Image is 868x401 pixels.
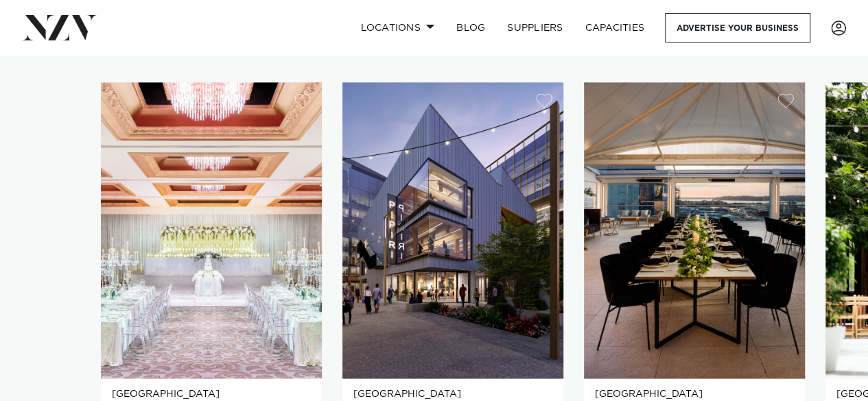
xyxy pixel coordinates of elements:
small: [GEOGRAPHIC_DATA] [595,389,794,400]
a: Capacities [574,13,656,42]
a: SUPPLIERS [496,13,574,42]
img: nzv-logo.png [22,15,97,40]
a: Advertise your business [665,13,810,42]
small: [GEOGRAPHIC_DATA] [353,389,552,400]
small: [GEOGRAPHIC_DATA] [112,389,311,400]
a: Locations [349,13,445,42]
a: BLOG [445,13,496,42]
